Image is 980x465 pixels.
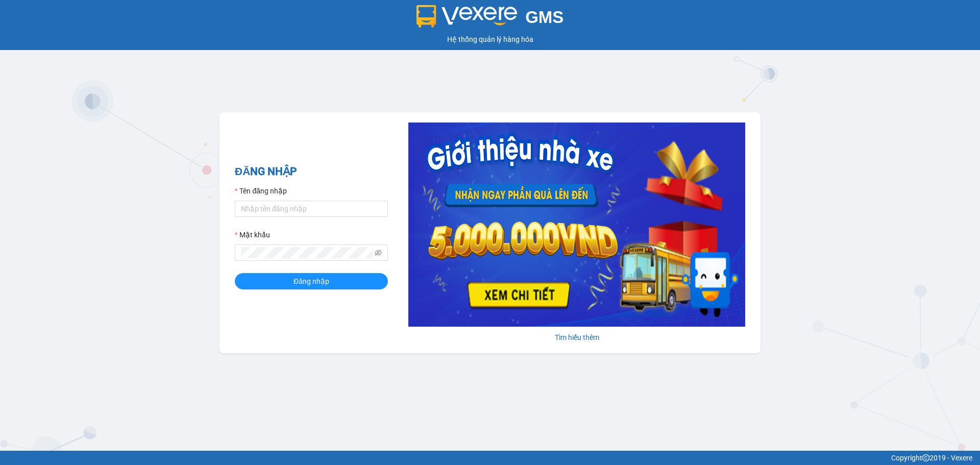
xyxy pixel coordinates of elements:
div: Copyright 2019 - Vexere [8,452,972,463]
a: GMS [416,15,564,23]
input: Tên đăng nhập [235,201,388,217]
input: Mật khẩu [241,247,373,258]
span: eye-invisible [375,249,382,256]
button: Đăng nhập [235,273,388,289]
div: Hệ thống quản lý hàng hóa [3,34,977,45]
h2: ĐĂNG NHẬP [235,163,388,180]
span: copyright [922,454,929,461]
label: Mật khẩu [235,229,270,240]
img: banner-0 [408,123,745,327]
div: Tìm hiểu thêm [408,332,745,343]
img: logo 2 [416,5,518,28]
span: Đăng nhập [293,276,329,287]
span: GMS [525,8,563,27]
label: Tên đăng nhập [235,185,287,197]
